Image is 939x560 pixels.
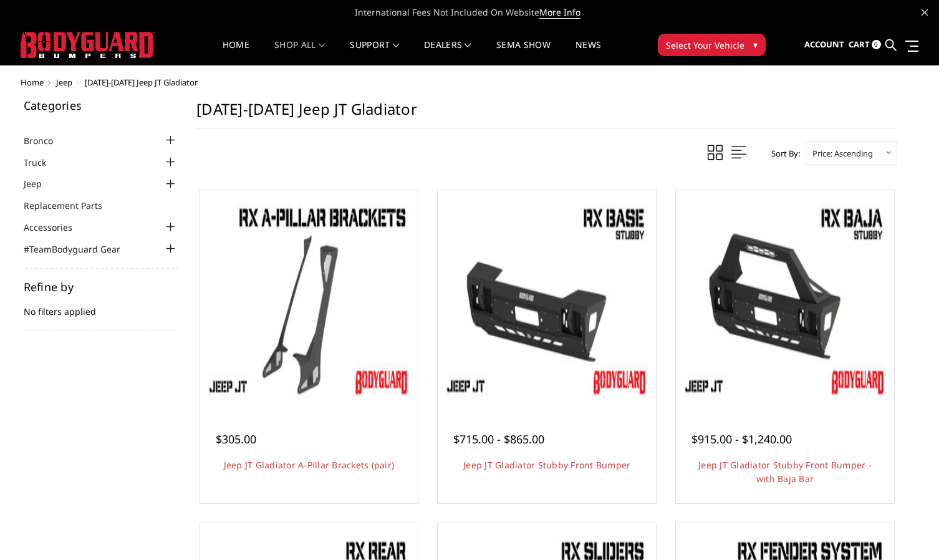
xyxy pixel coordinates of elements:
[203,193,415,405] a: Jeep JT Gladiator A-Pillar Brackets (pair) Jeep JT Gladiator A-Pillar Brackets (pair)
[804,39,844,50] span: Account
[691,432,792,447] span: $915.00 - $1,240.00
[24,177,57,190] a: Jeep
[658,34,766,56] button: Select Your Vehicle
[224,459,395,471] a: Jeep JT Gladiator A-Pillar Brackets (pair)
[679,193,891,405] a: Jeep JT Gladiator Stubby Front Bumper - with Baja Bar Jeep JT Gladiator Stubby Front Bumper - wit...
[85,77,198,88] span: [DATE]-[DATE] Jeep JT Gladiator
[24,134,69,147] a: Bronco
[24,281,178,331] div: No filters applied
[21,32,155,58] img: BODYGUARD BUMPERS
[24,156,62,169] a: Truck
[666,39,744,52] span: Select Your Vehicle
[223,41,249,65] a: Home
[539,6,580,19] a: More Info
[274,41,325,65] a: shop all
[698,459,872,485] a: Jeep JT Gladiator Stubby Front Bumper - with Baja Bar
[216,432,256,447] span: $305.00
[804,28,844,62] a: Account
[453,432,544,447] span: $715.00 - $865.00
[872,40,881,49] span: 0
[753,38,758,51] span: ▾
[575,41,601,65] a: News
[21,77,44,88] a: Home
[764,144,800,163] label: Sort By:
[849,39,870,50] span: Cart
[496,41,551,65] a: SEMA Show
[350,41,399,65] a: Support
[24,199,118,212] a: Replacement Parts
[196,100,897,128] h1: [DATE]-[DATE] Jeep JT Gladiator
[56,77,72,88] a: Jeep
[463,459,630,471] a: Jeep JT Gladiator Stubby Front Bumper
[441,193,653,405] img: Jeep JT Gladiator Stubby Front Bumper
[24,221,88,234] a: Accessories
[24,281,178,292] h5: Refine by
[24,243,136,256] a: #TeamBodyguard Gear
[424,41,471,65] a: Dealers
[24,100,178,111] h5: Categories
[849,28,881,62] a: Cart 0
